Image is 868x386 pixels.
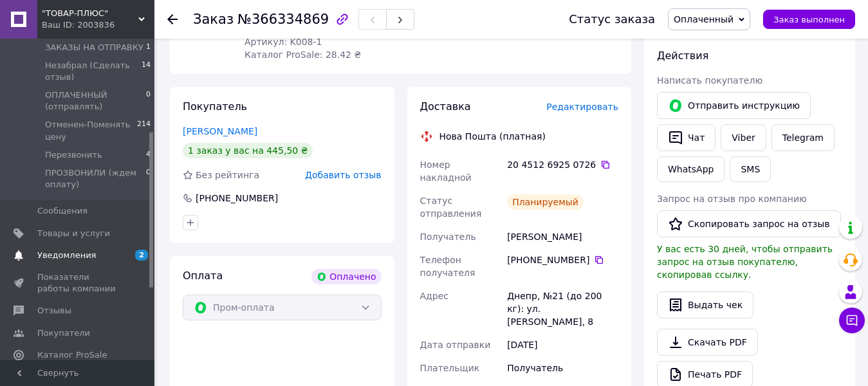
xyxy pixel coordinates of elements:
div: 20 4512 6925 0726 [507,158,618,171]
span: ЗАКАЗЫ НА ОТПРАВКУ [45,42,143,53]
span: 0 [146,167,151,190]
button: Чат [657,124,716,151]
span: 0 [146,89,151,113]
span: Оплаченный [674,14,734,24]
button: Чат с покупателем [839,308,865,333]
span: Отзывы [37,305,71,317]
span: №366334869 [237,12,329,27]
span: Каталог ProSale: 28.42 ₴ [245,50,361,60]
div: 1 заказ у вас на 445,50 ₴ [183,143,313,158]
div: [PHONE_NUMBER] [507,253,618,266]
span: 214 [137,119,151,142]
span: Оплата [183,270,223,282]
span: ПРОЗВОНИЛИ (ждем оплату) [45,167,146,190]
span: Покупатели [37,327,90,339]
div: Получатель [504,356,621,380]
a: Скачать PDF [657,329,758,356]
span: Уведомления [37,250,96,261]
span: Номер накладной [420,160,472,183]
span: 1 [146,42,151,53]
div: [PHONE_NUMBER] [194,192,279,205]
span: Статус отправления [420,196,482,219]
button: Выдать чек [657,291,753,318]
span: Написать покупателю [657,75,762,86]
span: Артикул: K008-1 [245,37,322,47]
span: Получатель [420,232,476,242]
span: ОПЛАЧЕННЫЙ (отправлять) [45,89,146,113]
a: Telegram [771,124,835,151]
div: Днепр, №21 (до 200 кг): ул. [PERSON_NAME], 8 [504,284,621,333]
button: SMS [730,156,771,182]
div: Вернуться назад [167,13,178,26]
span: Перезвонить [45,149,102,161]
span: 14 [142,60,151,83]
a: WhatsApp [657,156,725,182]
div: Оплачено [311,269,381,284]
button: Отправить инструкцию [657,92,811,119]
span: У вас есть 30 дней, чтобы отправить запрос на отзыв покупателю, скопировав ссылку. [657,244,833,280]
span: Адрес [420,291,448,301]
span: Доставка [420,100,471,113]
span: Редактировать [546,102,618,112]
a: Viber [721,124,766,151]
span: Действия [657,50,708,62]
span: Незабрал (Сделать отзыв) [45,60,142,83]
span: 4 [146,149,151,161]
span: Заказ выполнен [773,15,845,24]
span: Товары и услуги [37,228,110,239]
div: Нова Пошта (платная) [436,130,549,143]
div: [DATE] [504,333,621,356]
div: [PERSON_NAME] [504,225,621,248]
span: Запрос на отзыв про компанию [657,194,807,204]
span: Каталог ProSale [37,349,107,361]
span: 2 [135,250,148,261]
span: Показатели работы компании [37,271,119,295]
span: "ТОВАР-ПЛЮС" [42,8,138,19]
span: Добавить отзыв [305,170,381,180]
span: Покупатель [183,100,247,113]
div: Ваш ID: 2003836 [42,19,154,31]
span: Без рейтинга [196,170,259,180]
span: Заказ [193,12,234,27]
span: Сообщения [37,205,88,217]
button: Заказ выполнен [763,10,855,29]
a: [PERSON_NAME] [183,126,257,136]
div: Планируемый [507,194,584,210]
div: Статус заказа [569,13,655,26]
span: Плательщик [420,363,480,373]
span: Дата отправки [420,340,491,350]
span: Телефон получателя [420,255,476,278]
span: Отменен-Поменять цену [45,119,137,142]
button: Скопировать запрос на отзыв [657,210,841,237]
